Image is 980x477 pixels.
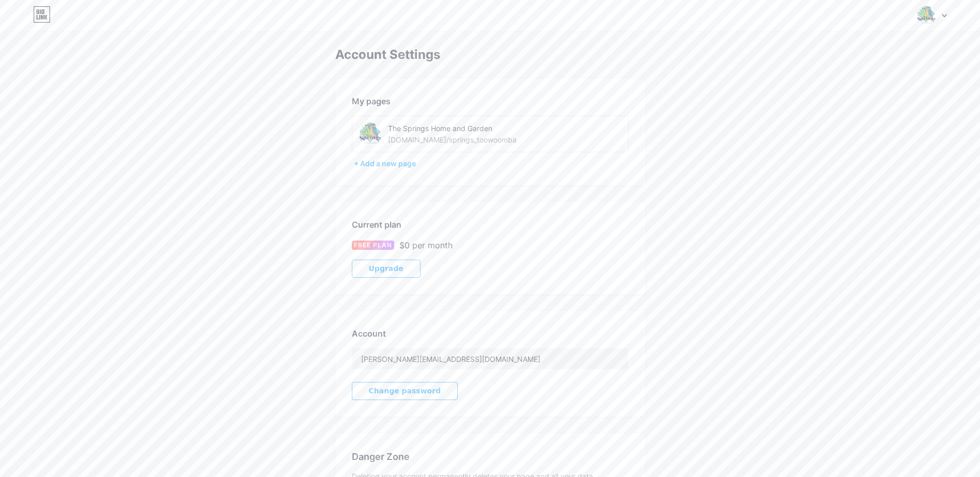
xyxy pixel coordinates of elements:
input: Email [352,348,628,369]
div: My pages [352,95,629,107]
img: springs_toowoomba [359,122,382,146]
img: springs_toowoomba [916,6,936,25]
span: Change password [369,387,441,395]
span: Upgrade [369,264,403,273]
div: [DOMAIN_NAME]/springs_toowoomba [388,134,517,145]
span: FREE PLAN [354,241,392,250]
div: Current plan [352,218,629,231]
div: + Add a new page [354,158,629,169]
button: Change password [352,382,458,400]
div: $0 per month [399,239,453,251]
div: Danger Zone [352,450,629,464]
div: Account [352,327,629,340]
button: Upgrade [352,260,421,278]
div: The Springs Home and Garden [388,123,534,134]
div: Account Settings [335,47,645,62]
